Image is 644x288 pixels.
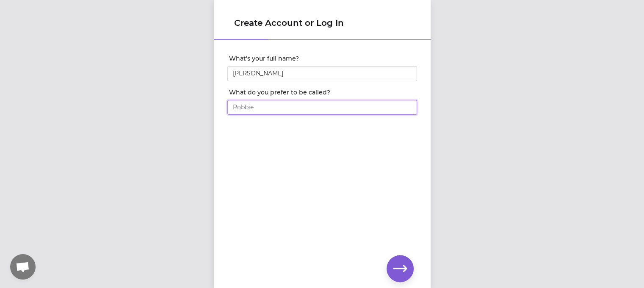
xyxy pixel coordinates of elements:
a: Open chat [10,254,36,280]
label: What do you prefer to be called? [229,88,417,97]
input: Robbie [227,100,417,115]
label: What's your full name? [229,54,417,63]
input: Robert Button [227,66,417,81]
h1: Create Account or Log In [234,17,410,29]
